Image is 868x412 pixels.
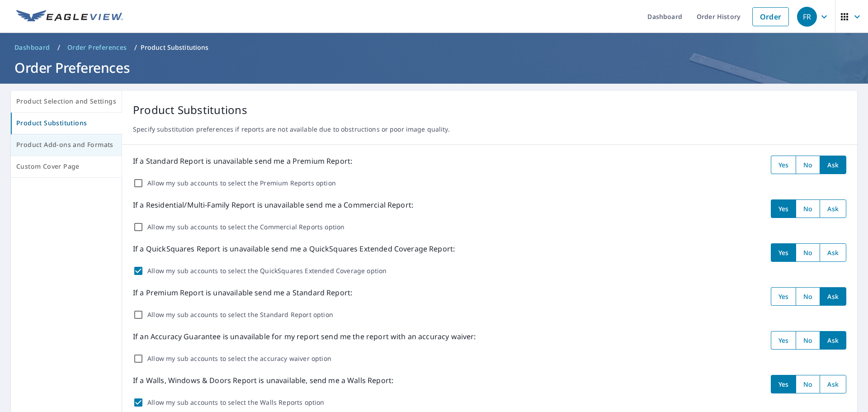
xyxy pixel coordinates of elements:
label: Allow my sub accounts to select the Walls Reports option [147,398,325,407]
span: Product Selection and Settings [16,96,116,107]
span: Order Preferences [67,43,127,52]
p: Product Substitutions [133,102,846,118]
a: Order [752,7,789,26]
img: EV Logo [16,10,123,24]
p: If a Standard Report is unavailable send me a Premium Report: [133,156,352,174]
a: Order Preferences [64,40,131,55]
li: / [57,42,60,53]
p: If a Walls, Windows & Doors Report is unavailable, send me a Walls Report: [133,375,393,393]
span: Dashboard [14,43,50,52]
p: If a QuickSquares Report is unavailable send me a QuickSquares Extended Coverage Report: [133,243,455,262]
p: If a Residential/Multi-Family Report is unavailable send me a Commercial Report: [133,199,413,218]
nav: breadcrumb [11,40,857,55]
label: Allow my sub accounts to select the Premium Reports option [147,179,336,187]
div: tab-list [11,91,122,178]
label: Allow my sub accounts to select the Standard Report option [147,311,333,319]
a: Dashboard [11,40,54,55]
p: Product Substitutions [141,43,209,52]
span: Product Add-ons and Formats [16,139,116,151]
span: Product Substitutions [16,118,117,129]
span: Custom Cover Page [16,161,116,172]
p: Specify substitution preferences if reports are not available due to obstructions or poor image q... [133,125,846,133]
label: Allow my sub accounts to select the accuracy waiver option [147,355,331,363]
h1: Order Preferences [11,58,857,77]
p: If a Premium Report is unavailable send me a Standard Report: [133,287,352,306]
p: If an Accuracy Guarantee is unavailable for my report send me the report with an accuracy waiver: [133,331,476,350]
div: FR [797,7,817,27]
li: / [134,42,137,53]
label: Allow my sub accounts to select the Commercial Reports option [147,223,344,231]
label: Allow my sub accounts to select the QuickSquares Extended Coverage option [147,267,387,275]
